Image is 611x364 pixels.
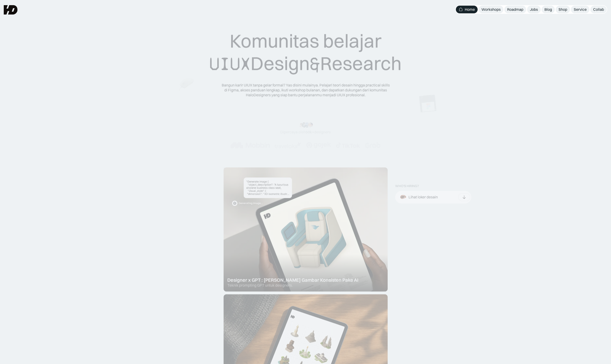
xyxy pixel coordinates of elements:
span: UIUX [209,53,251,75]
div: Bangun karir UIUX tanpa gelar formal? Yas disini mulainya. Pelajari teori desain hingga practical... [221,83,390,97]
div: Jobs [530,7,538,12]
a: Jobs [527,6,541,13]
a: Workshops [479,6,503,13]
div: belajar ai [224,167,242,171]
a: Roadmap [504,6,526,13]
div: Dipercaya oleh designers [280,130,331,135]
a: Designer x GPT : [PERSON_NAME] Gambar Konsisten Pake AITeknik prompting GPT untuk designers. [224,167,388,291]
div: WHO’S HIRING? [395,184,419,188]
div: Service [574,7,587,12]
span: 50k+ [306,130,314,134]
a: Blog [542,6,555,13]
div: Roadmap [507,7,523,12]
a: Collab [590,6,607,13]
div: Workshops [481,7,501,12]
span: & [310,53,320,75]
div: Collab [593,7,604,12]
a: Shop [556,6,570,13]
a: Home [456,6,478,13]
div: Lihat loker desain [409,195,438,200]
div: Komunitas belajar Design Research [209,29,402,75]
div: Blog [544,7,552,12]
div: Shop [559,7,567,12]
a: Service [571,6,589,13]
div: Home [465,7,475,12]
